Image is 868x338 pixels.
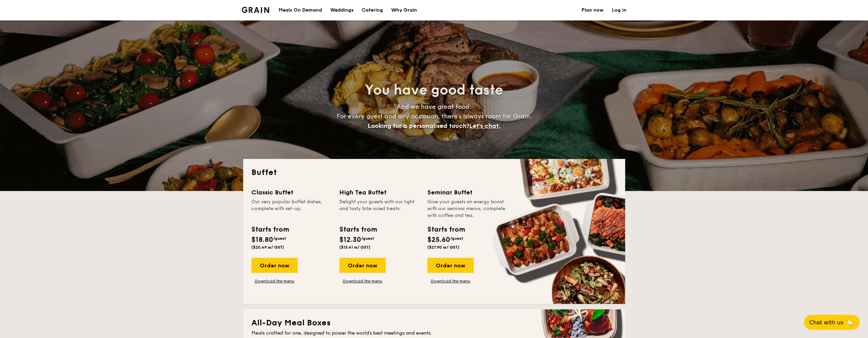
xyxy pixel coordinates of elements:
span: 🦙 [846,319,854,326]
div: Give your guests an energy boost with our seminar menus, complete with coffee and tea. [427,199,507,219]
div: Starts from [427,224,465,235]
div: Seminar Buffet [427,188,507,197]
span: $18.80 [251,236,273,244]
span: Let's chat. [469,122,500,130]
img: Grain [242,7,269,13]
div: Our very popular buffet dishes, complete with set-up. [251,199,331,219]
span: $25.60 [427,236,450,244]
span: $12.30 [339,236,361,244]
div: Order now [427,258,474,273]
div: Delight your guests with our light and tasty bite-sized treats. [339,199,419,219]
span: Chat with us [809,319,843,326]
div: Order now [339,258,386,273]
span: ($27.90 w/ GST) [427,245,459,250]
div: Classic Buffet [251,188,331,197]
div: Meals crafted for one, designed to power the world's best meetings and events. [251,330,617,337]
span: /guest [273,236,286,241]
span: ($13.41 w/ GST) [339,245,370,250]
a: Logotype [242,7,269,13]
span: /guest [450,236,463,241]
button: Chat with us🦙 [804,315,860,330]
div: Order now [251,258,298,273]
div: Starts from [251,224,289,235]
a: Download the menu [251,278,298,284]
h2: Buffet [251,167,617,178]
a: Download the menu [339,278,386,284]
span: /guest [361,236,374,241]
div: High Tea Buffet [339,188,419,197]
div: Starts from [339,224,377,235]
span: ($20.49 w/ GST) [251,245,284,250]
a: Download the menu [427,278,474,284]
h2: All-Day Meal Boxes [251,318,617,328]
